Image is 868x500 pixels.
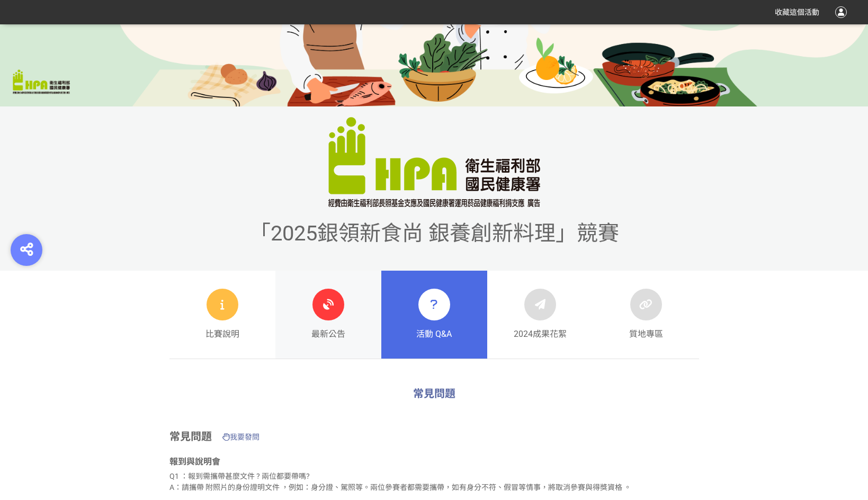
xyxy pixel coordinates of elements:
a: 比賽說明 [169,271,275,359]
span: 質地專區 [629,328,663,341]
span: 比賽說明 [205,328,239,341]
span: 最新公告 [311,328,345,341]
div: 報到與說明會 [169,456,699,468]
img: 「2025銀領新食尚 銀養創新料理」競賽 [328,117,540,207]
span: 收藏這個活動 [775,8,819,16]
span: 常見問題 [169,428,212,444]
span: 「2025銀領新食尚 銀養創新料理」競賽 [249,221,619,246]
a: 活動 Q&A [381,271,487,359]
a: 最新公告 [275,271,381,359]
a: 2024成果花絮 [487,271,593,359]
a: 「2025銀領新食尚 銀養創新料理」競賽 [249,236,619,242]
span: 2024成果花絮 [514,328,567,341]
a: 質地專區 [593,271,699,359]
span: 我要發問 [230,429,259,445]
span: 活動 Q&A [416,328,452,341]
span: 常見問題 [413,387,455,400]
